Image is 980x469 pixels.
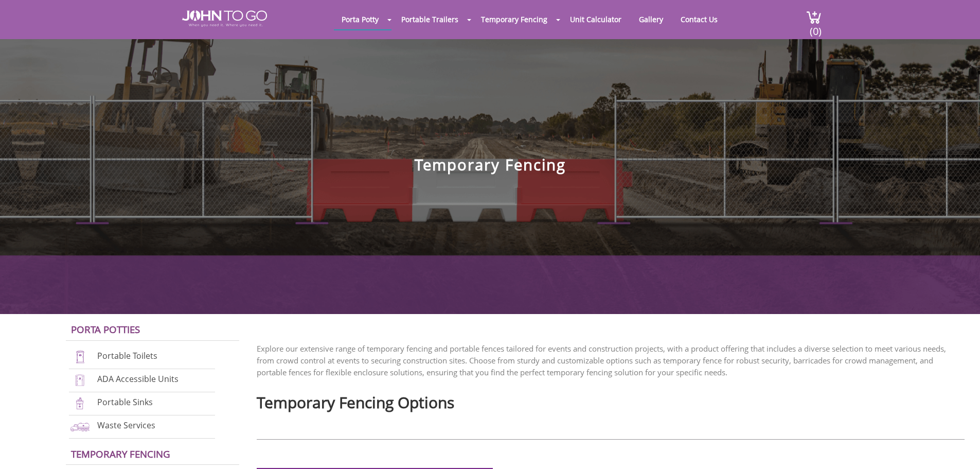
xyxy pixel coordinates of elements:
[809,16,822,38] span: (0)
[71,323,140,336] a: Porta Potties
[97,396,153,408] a: Portable Sinks
[631,9,671,29] a: Gallery
[97,351,157,362] a: Portable Toilets
[394,9,466,29] a: Portable Trailers
[257,389,965,411] h2: Temporary Fencing Options
[334,9,386,29] a: Porta Potty
[257,343,965,378] p: Explore our extensive range of temporary fencing and portable fences tailored for events and cons...
[673,9,725,29] a: Contact Us
[97,373,179,385] a: ADA Accessible Units
[97,420,155,431] a: Waste Services
[182,10,267,27] img: JOHN to go
[69,420,91,433] img: waste-services-new.png
[69,373,91,387] img: ADA-units-new.png
[69,396,91,410] img: portable-sinks-new.png
[562,9,629,29] a: Unit Calculator
[69,350,91,364] img: portable-toilets-new.png
[473,9,555,29] a: Temporary Fencing
[71,447,170,460] a: Temporary Fencing
[806,10,822,24] img: cart a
